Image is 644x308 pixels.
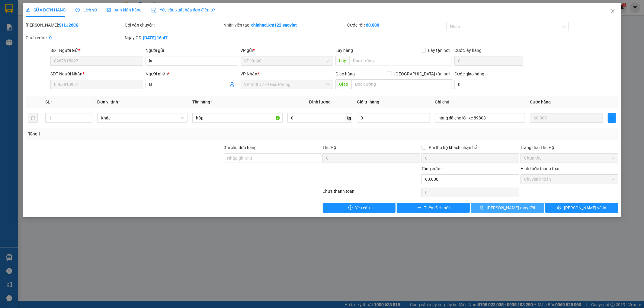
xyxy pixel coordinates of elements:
[355,205,370,211] span: Yêu cầu
[421,166,441,171] span: Tổng cước
[322,145,336,150] span: Thu Hộ
[454,71,484,76] label: Cước giao hàng
[97,100,120,104] span: Đơn vị tính
[75,8,80,12] span: clock-circle
[309,100,331,104] span: Định lượng
[45,100,50,104] span: SL
[524,175,615,184] span: Chuyển khoản
[146,47,238,54] div: Người gửi
[143,35,168,40] b: [DATE] 16:47
[424,205,450,211] span: Thêm ĐH mới
[224,22,346,28] div: Nhân viên tạo:
[151,8,156,13] img: icon
[224,145,257,150] label: Ghi chú đơn hàng
[608,116,616,120] span: plus
[335,48,353,53] span: Lấy hàng
[230,82,235,87] span: user-add
[454,48,482,53] label: Cước lấy hàng
[252,23,297,27] b: chinhnd_km122.saoviet
[244,80,330,89] span: VP Nhận 779 Giải Phóng
[50,47,143,54] div: SĐT Người Gửi
[454,80,523,89] input: Cước giao hàng
[454,56,523,66] input: Cước lấy hàng
[521,166,561,171] label: Hình thức thanh toán
[347,22,445,28] div: Cước rồi :
[192,100,212,104] span: Tên hàng
[224,153,322,163] input: Ghi chú đơn hàng
[26,8,66,12] span: SỬA ĐƠN HÀNG
[335,79,351,89] span: Giao
[125,34,223,41] div: Ngày GD:
[346,113,352,123] span: kg
[564,205,606,211] span: [PERSON_NAME] và In
[26,34,123,41] div: Chưa cước :
[349,56,452,65] input: Dọc đường
[26,8,30,12] span: edit
[487,205,535,211] span: [PERSON_NAME] thay đổi
[244,56,330,65] span: VP Km98
[49,35,52,40] b: 0
[471,203,544,213] button: save[PERSON_NAME] thay đổi
[480,205,485,210] span: save
[557,205,562,210] span: printer
[397,203,470,213] button: plusThêm ĐH mới
[26,22,123,28] div: [PERSON_NAME]:
[75,8,97,12] span: Lịch sử
[146,71,238,77] div: Người nhận
[335,71,355,76] span: Giao hàng
[608,113,616,123] button: plus
[59,23,78,27] b: S1LJ26C8
[545,203,618,213] button: printer[PERSON_NAME] và In
[417,205,421,210] span: plus
[322,188,421,198] div: Chưa thanh toán
[335,56,349,65] span: Lấy
[426,144,480,151] span: Phí thu hộ khách nhận trả
[107,8,142,12] span: Ảnh kiện hàng
[28,131,248,137] div: Tổng: 1
[28,113,38,123] button: delete
[351,79,452,89] input: Dọc đường
[432,96,527,108] th: Ghi chú
[366,23,379,27] b: 60.000
[125,22,223,28] div: Gói vận chuyển:
[524,154,615,163] span: Chưa thu
[357,100,379,104] span: Giá trị hàng
[604,3,621,20] button: Close
[530,113,603,123] input: 0
[426,47,452,54] span: Lấy tận nơi
[241,71,258,76] span: VP Nhận
[610,9,615,14] span: close
[101,113,184,122] span: Khác
[435,113,525,123] input: Ghi Chú
[151,8,215,12] span: Yêu cầu xuất hóa đơn điện tử
[392,71,452,77] span: [GEOGRAPHIC_DATA] tận nơi
[241,47,333,54] div: VP gửi
[530,100,551,104] span: Cước hàng
[50,71,143,77] div: SĐT Người Nhận
[348,205,353,210] span: exclamation-circle
[323,203,396,213] button: exclamation-circleYêu cầu
[107,8,111,12] span: picture
[192,113,283,123] input: VD: Bàn, Ghế
[521,144,618,151] div: Trạng thái Thu Hộ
